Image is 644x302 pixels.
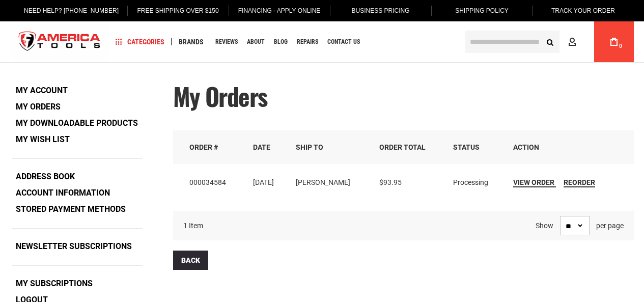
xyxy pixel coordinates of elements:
a: store logo [10,23,109,61]
span: Contact Us [327,39,360,45]
span: $93.95 [379,178,402,186]
th: Order # [173,130,246,164]
span: Repairs [297,39,318,45]
th: Status [446,130,506,164]
span: 1 Item [183,222,203,230]
img: America Tools [10,23,109,61]
td: [PERSON_NAME] [289,164,372,201]
td: [DATE] [246,164,289,201]
a: Address Book [12,169,78,184]
span: Back [181,256,200,264]
a: My Downloadable Products [12,116,142,131]
strong: Show [536,222,553,230]
th: Date [246,130,289,164]
th: Order Total [372,130,446,164]
a: View Order [513,178,556,187]
span: My Orders [173,78,267,114]
a: 0 [604,21,624,62]
a: Repairs [292,35,323,49]
span: Reorder [564,178,595,186]
span: View Order [513,178,554,186]
a: Stored Payment Methods [12,202,129,217]
a: Reorder [564,178,595,187]
span: About [247,39,265,45]
a: Brands [174,35,208,49]
td: 000034584 [173,164,246,201]
strong: My Orders [12,99,64,115]
span: Categories [116,38,164,45]
th: Ship To [289,130,372,164]
button: Search [540,32,559,51]
td: Processing [446,164,506,201]
a: Account Information [12,185,114,201]
span: per page [596,222,624,230]
span: 0 [619,43,622,49]
a: About [242,35,269,49]
a: My Subscriptions [12,276,96,291]
a: Contact Us [323,35,365,49]
a: Blog [269,35,292,49]
a: My Account [12,83,71,98]
a: Categories [111,35,169,49]
a: Back [173,251,208,270]
span: Shipping Policy [455,7,509,14]
span: Blog [274,39,288,45]
a: My Wish List [12,132,73,147]
a: Newsletter Subscriptions [12,239,135,254]
th: Action [506,130,634,164]
span: Brands [179,38,204,45]
span: Reviews [215,39,238,45]
a: Reviews [211,35,242,49]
